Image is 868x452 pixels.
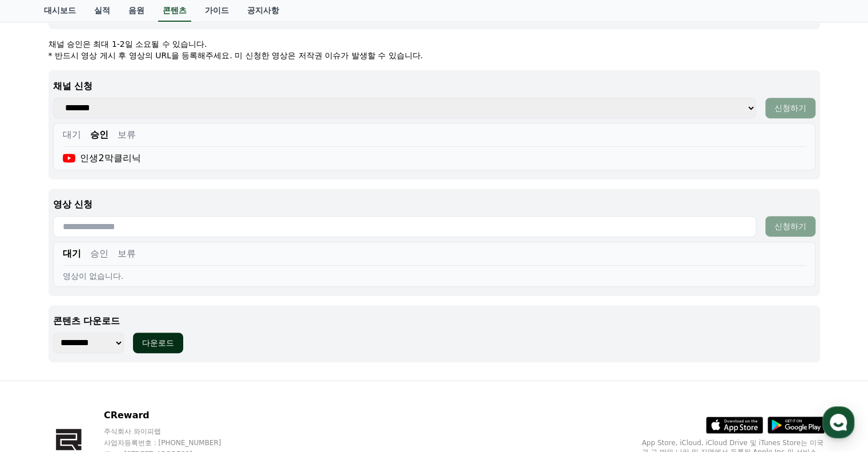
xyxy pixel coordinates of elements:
button: 대기 [63,128,81,142]
p: 채널 신청 [53,79,815,93]
a: 홈 [3,357,75,386]
span: 설정 [176,374,190,383]
a: 설정 [147,357,219,386]
p: 사업자등록번호 : [PHONE_NUMBER] [104,438,243,447]
span: 홈 [36,374,43,383]
button: 대기 [63,247,81,261]
button: 보류 [118,128,136,142]
p: 콘텐츠 다운로드 [53,314,815,328]
p: 채널 승인은 최대 1-2일 소요될 수 있습니다. [49,38,820,50]
div: 영상이 없습니다. [63,270,806,282]
button: 신청하기 [765,98,815,118]
p: * 반드시 영상 게시 후 영상의 URL을 등록해주세요. 미 신청한 영상은 저작권 이슈가 발생할 수 있습니다. [49,50,820,61]
div: 다운로드 [142,337,174,349]
p: CReward [104,409,243,422]
button: 신청하기 [765,216,815,237]
button: 승인 [90,247,108,261]
button: 승인 [90,128,108,142]
div: 신청하기 [774,102,806,114]
span: 대화 [104,375,118,384]
div: 인생2막클리닉 [63,151,141,165]
p: 주식회사 와이피랩 [104,427,243,436]
button: 다운로드 [133,333,183,353]
p: 영상 신청 [53,198,815,211]
div: 신청하기 [774,221,806,232]
button: 보류 [118,247,136,261]
a: 대화 [75,357,147,386]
